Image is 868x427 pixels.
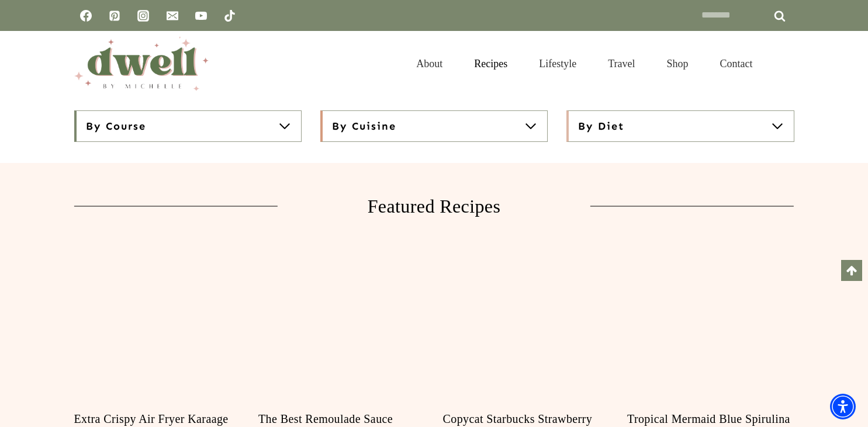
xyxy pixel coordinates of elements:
[400,43,768,84] nav: Primary Navigation
[523,43,592,84] a: Lifestyle
[830,394,856,419] div: Accessibility Menu
[458,43,523,84] a: Recipes
[74,110,302,142] button: By Course
[704,43,769,84] a: Contact
[74,37,209,91] img: DWELL by michelle
[566,110,794,142] button: By Diet
[841,260,862,281] a: Scroll to top
[103,4,126,27] a: Pinterest
[161,4,184,27] a: Email
[400,43,458,84] a: About
[592,43,651,84] a: Travel
[132,4,155,27] a: Instagram
[258,235,426,402] a: Read More The Best Remoulade Sauce Recipe for Crab Cakes
[258,235,426,402] img: Crab,Cake,With,Remoulade,Sauce,And,Lemon,In,A,White
[320,110,548,142] button: By Cuisine
[189,4,213,27] a: YouTube
[627,235,794,402] img: easy breakfast blue smoothie bowl with toppings spirulina coconut bowl spoon
[627,235,794,402] a: Read More Tropical Mermaid Blue Spirulina Smoothie Bowl
[218,4,241,27] a: TikTok
[74,4,98,27] a: Facebook
[651,43,704,84] a: Shop
[332,119,396,133] span: By Cuisine
[578,119,624,133] span: By Diet
[74,235,241,402] img: crispy chicken karaage on a plate and a slice of lemon
[86,119,146,133] span: By Course
[443,235,610,402] img: starbucks secret menu copycat recipe strawberry lemonade
[774,54,794,74] button: View Search Form
[443,235,610,402] a: Read More Copycat Starbucks Strawberry Lemonade (Secret Menu Recipe)
[296,192,572,220] h2: Featured Recipes
[74,235,241,402] a: Read More Extra Crispy Air Fryer Karaage (Japanese Fried Chicken)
